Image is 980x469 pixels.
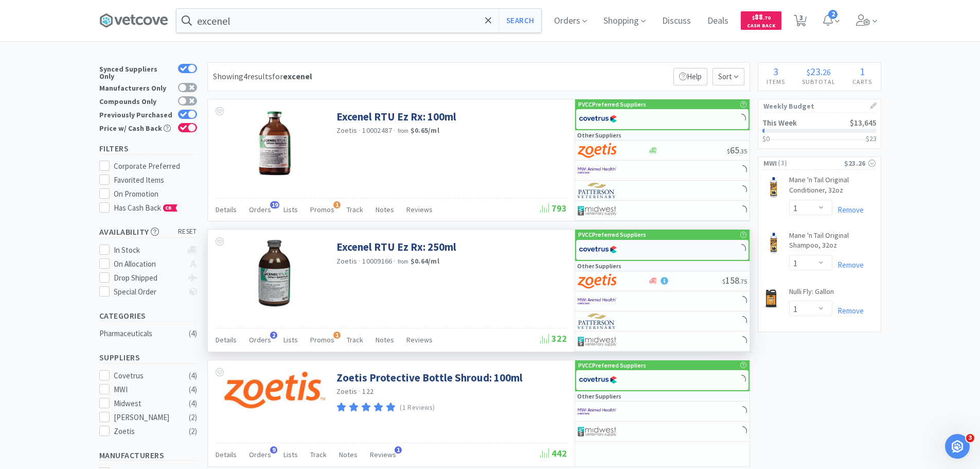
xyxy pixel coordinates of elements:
span: Orders [249,335,271,344]
a: Remove [832,260,864,270]
span: Cash Back [747,23,775,30]
span: Track [310,450,327,459]
span: Reviews [370,450,396,459]
span: 1 [395,446,402,454]
span: Lists [283,450,298,459]
strong: $0.64 / ml [411,256,439,266]
img: f6b2451649754179b5b4e0c70c3f7cb0_2.png [578,404,616,419]
img: 4dd14cff54a648ac9e977f0c5da9bc2e_5.png [578,424,616,439]
a: Zoetis Protective Bottle Shroud: 100ml [336,371,523,385]
input: Search by item, sku, manufacturer, ingredient, size... [176,9,541,32]
span: Notes [376,205,394,214]
span: 26 [823,67,831,77]
span: Promos [310,335,334,344]
img: f6b2451649754179b5b4e0c70c3f7cb0_2.png [578,293,616,309]
img: e08507c1386f46f3b29422a8567c67be_209764.png [763,233,784,253]
span: MWI [763,158,777,169]
span: Sort [712,68,744,85]
span: 1 [333,332,341,339]
div: $23.26 [844,158,876,169]
div: ( 4 ) [189,397,197,410]
div: ( 4 ) [189,370,197,382]
span: 23 [810,65,821,78]
div: Pharmaceuticals [99,327,183,340]
span: 442 [540,447,567,459]
div: Compounds Only [99,96,173,105]
span: reset [178,227,197,237]
span: · [359,126,361,135]
h4: Carts [844,77,881,86]
a: Mane 'n Tail Original Conditioner, 32oz [789,175,876,199]
div: Special Order [114,286,182,298]
div: Previously Purchased [99,110,173,118]
span: Notes [339,450,358,459]
h2: This Week [762,119,797,127]
a: 3 [790,18,811,27]
span: Has Cash Back [114,203,178,213]
span: 2 [270,332,277,339]
img: f5e969b455434c6296c6d81ef179fa71_3.png [578,183,616,198]
span: 65 [727,144,747,156]
strong: excenel [283,71,312,81]
button: Search [498,9,541,32]
h5: Availability [99,226,197,238]
div: ( 4 ) [189,384,197,396]
p: PVCC Preferred Suppliers [578,360,646,370]
span: · [394,126,396,135]
span: Notes [376,335,394,344]
h5: Filters [99,143,197,154]
span: · [394,256,396,266]
span: $ [722,277,725,285]
span: $13,645 [850,118,877,128]
a: Mane 'n Tail Original Shampoo, 32oz [789,231,876,255]
a: Zoetis [336,387,358,396]
span: Track [347,205,363,214]
span: 1 [860,65,865,78]
p: PVCC Preferred Suppliers [578,230,646,239]
img: 4dd14cff54a648ac9e977f0c5da9bc2e_5.png [578,334,616,349]
img: f5e969b455434c6296c6d81ef179fa71_3.png [578,314,616,329]
span: 23 [869,134,877,143]
div: Corporate Preferred [114,160,197,172]
div: ( 2 ) [189,411,197,424]
span: 3 [773,65,778,78]
div: Price w/ Cash Back [99,123,173,132]
img: 77fca1acd8b6420a9015268ca798ef17_1.png [579,372,617,388]
img: 9ecabdfe911e4e86bc89b09d480027dd_37713.png [258,240,291,307]
img: d7add8697c6e452bb27ce8a45ce549ec_228856.png [763,288,779,308]
span: 1 [333,201,341,209]
h1: Weekly Budget [763,99,876,113]
div: ( 4 ) [189,327,197,340]
span: Details [216,205,237,214]
div: Manufacturers Only [99,83,173,92]
span: . 70 [763,14,771,21]
img: a673e5ab4e5e497494167fe422e9a3ab.png [578,143,616,158]
span: from [398,258,409,265]
a: $88.70Cash Back [741,7,781,34]
a: Zoetis [336,256,358,266]
div: . [794,66,844,77]
iframe: Intercom live chat [945,434,970,459]
img: 77fca1acd8b6420a9015268ca798ef17_1.png [579,111,617,127]
div: On Allocation [114,258,182,270]
span: 10009166 [362,256,392,266]
span: 19 [270,201,279,209]
div: Midwest [114,397,177,410]
span: Details [216,450,237,459]
span: Reviews [406,205,433,214]
span: . 35 [739,147,747,155]
span: 2 [828,10,838,19]
span: · [359,256,361,266]
h5: Manufacturers [99,449,197,461]
span: Promos [310,205,334,214]
span: from [398,127,409,134]
p: Other Suppliers [577,391,621,401]
div: In Stock [114,244,182,256]
span: 793 [540,202,567,214]
div: Synced Suppliers Only [99,64,173,80]
h4: Items [758,77,794,86]
a: This Week$13,645$0$23 [758,113,881,148]
a: Discuss [658,16,695,26]
div: ( 2 ) [189,425,197,438]
span: · [359,387,361,396]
